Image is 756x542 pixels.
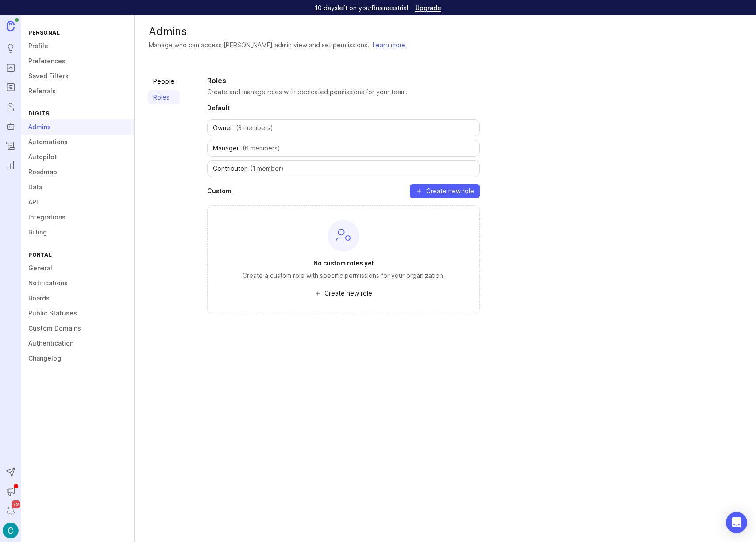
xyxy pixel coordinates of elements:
a: Autopilot [3,118,19,134]
div: Admins [149,26,742,37]
a: Roadmaps [3,79,19,95]
button: Announcements [3,484,19,500]
button: Notifications [3,503,19,519]
div: Portal [21,249,134,261]
a: API [21,195,134,210]
h2: Default [207,104,480,112]
a: Public Statuses [21,306,134,321]
a: Ideas [3,40,19,56]
div: Open Intercom Messenger [726,512,747,533]
span: Create new role [324,289,372,298]
span: (3 members) [236,123,273,132]
a: Billing [21,225,134,240]
img: Canny Home [7,21,15,31]
div: Personal [21,27,134,38]
span: 72 [12,500,20,508]
a: Reporting [3,157,19,173]
a: Changelog [21,351,134,366]
span: (6 members) [243,144,280,153]
img: Craig Walker [3,523,19,538]
a: General [21,261,134,276]
a: People [148,74,180,88]
span: Owner [213,123,232,132]
a: Saved Filters [21,69,134,84]
h2: Roles [207,75,480,86]
a: Autopilot [21,150,134,165]
a: Preferences [21,54,134,69]
button: Send to Autopilot [3,464,19,480]
a: Integrations [21,210,134,225]
div: Digits [21,108,134,119]
p: 10 days left on your Business trial [315,4,408,12]
a: Learn more [373,40,406,50]
span: (1 member) [250,164,284,173]
a: Boards [21,291,134,306]
span: Create a custom role with specific permissions for your organization. [243,271,445,280]
h2: Custom [207,187,231,196]
a: Upgrade [415,5,441,11]
span: Contributor [213,164,247,173]
a: Custom Domains [21,321,134,336]
a: Users [3,99,19,115]
h2: No custom roles yet [313,259,374,268]
a: Authentication [21,336,134,351]
div: Manage who can access [PERSON_NAME] admin view and set permissions. [149,40,369,50]
a: Notifications [21,276,134,291]
a: Changelog [3,138,19,154]
a: Referrals [21,84,134,99]
a: Data [21,180,134,195]
button: Create new role [410,184,480,198]
a: Automations [21,135,134,150]
a: Roles [148,90,180,104]
span: Manager [213,144,239,153]
button: Create new role [311,287,376,300]
a: Roadmap [21,165,134,180]
a: Profile [21,38,134,54]
a: Portal [3,60,19,76]
span: Create and manage roles with dedicated permissions for your team. [207,88,480,96]
span: Create new role [426,187,474,196]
